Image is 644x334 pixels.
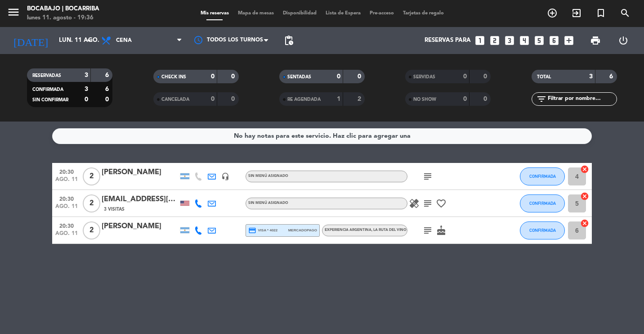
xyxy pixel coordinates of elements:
[32,73,61,78] span: RESERVADAS
[563,35,575,46] i: add_box
[580,219,589,228] i: cancel
[358,73,363,80] strong: 0
[489,35,501,46] i: looks_two
[55,220,78,230] span: 20:30
[116,37,132,44] span: Cena
[231,96,237,102] strong: 0
[85,72,88,78] strong: 3
[519,35,530,46] i: looks_4
[161,97,189,102] span: CANCELADA
[504,35,515,46] i: looks_3
[589,73,593,80] strong: 3
[105,86,111,92] strong: 6
[620,8,631,18] i: search
[609,27,637,54] div: LOG OUT
[221,172,229,181] i: headset_mic
[483,96,489,102] strong: 0
[248,226,256,235] i: credit_card
[590,35,601,46] span: print
[102,221,178,232] div: [PERSON_NAME]
[287,75,311,79] span: SENTADAS
[85,86,88,92] strong: 3
[83,167,100,185] span: 2
[595,8,606,18] i: turned_in_not
[102,167,178,178] div: [PERSON_NAME]
[278,11,321,16] span: Disponibilidad
[104,206,125,213] span: 3 Visitas
[27,5,99,14] div: BOCABAJO | BOCARRIBA
[234,131,411,141] div: No hay notas para este servicio. Haz clic para agregar una
[211,96,215,102] strong: 0
[413,75,435,79] span: SERVIDAS
[248,226,277,235] span: visa * 4022
[536,94,547,104] i: filter_list
[520,221,565,239] button: CONFIRMADA
[520,167,565,185] button: CONFIRMADA
[422,225,433,236] i: subject
[529,174,556,179] span: CONFIRMADA
[398,11,448,16] span: Tarjetas de regalo
[27,14,99,23] div: lunes 11. agosto - 19:36
[211,73,215,80] strong: 0
[85,96,88,103] strong: 0
[105,72,111,78] strong: 6
[248,174,288,178] span: Sin menú asignado
[288,227,317,233] span: mercadopago
[231,73,237,80] strong: 0
[55,230,78,241] span: ago. 11
[463,96,467,102] strong: 0
[32,98,68,102] span: SIN CONFIRMAR
[161,75,186,79] span: CHECK INS
[547,8,558,18] i: add_circle_outline
[84,35,94,46] i: arrow_drop_down
[55,203,78,214] span: ago. 11
[287,97,321,102] span: RE AGENDADA
[422,198,433,209] i: subject
[609,73,615,80] strong: 6
[580,165,589,174] i: cancel
[55,176,78,187] span: ago. 11
[7,5,20,22] button: menu
[547,94,617,104] input: Filtrar por nombre...
[436,198,447,209] i: favorite_border
[83,194,100,212] span: 2
[105,96,111,103] strong: 0
[358,96,363,102] strong: 2
[55,193,78,203] span: 20:30
[248,201,288,205] span: Sin menú asignado
[196,11,233,16] span: Mis reservas
[580,192,589,201] i: cancel
[571,8,582,18] i: exit_to_app
[55,166,78,176] span: 20:30
[474,35,486,46] i: looks_one
[7,31,54,50] i: [DATE]
[409,198,420,209] i: healing
[283,35,294,46] span: pending_actions
[483,73,489,80] strong: 0
[83,221,100,239] span: 2
[436,225,447,236] i: cake
[102,194,178,205] div: [EMAIL_ADDRESS][DOMAIN_NAME]
[463,73,467,80] strong: 0
[337,96,340,102] strong: 1
[422,171,433,182] i: subject
[325,228,407,232] span: Experiencia Argentina, la ruta del vino
[548,35,560,46] i: looks_6
[618,35,629,46] i: power_settings_new
[533,35,545,46] i: looks_5
[233,11,278,16] span: Mapa de mesas
[529,201,556,206] span: CONFIRMADA
[425,37,471,44] span: Reservas para
[32,87,63,92] span: CONFIRMADA
[321,11,365,16] span: Lista de Espera
[7,5,20,19] i: menu
[337,73,340,80] strong: 0
[365,11,398,16] span: Pre-acceso
[529,228,556,233] span: CONFIRMADA
[520,194,565,212] button: CONFIRMADA
[413,97,436,102] span: NO SHOW
[537,75,551,79] span: TOTAL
